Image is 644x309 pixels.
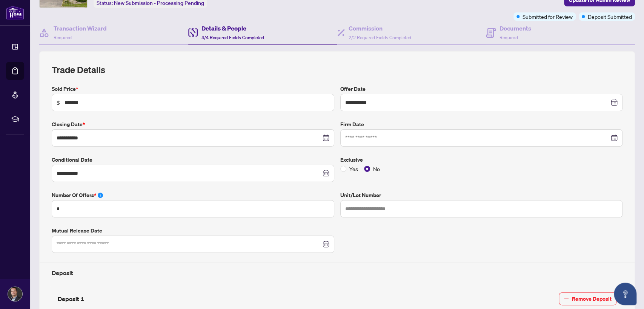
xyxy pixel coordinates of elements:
[500,35,518,40] span: Required
[340,120,623,128] label: Firm Date
[8,287,22,301] img: Profile Icon
[349,24,411,33] h4: Commission
[52,268,622,277] h4: Deposit
[588,12,632,21] span: Deposit Submitted
[346,165,361,173] span: Yes
[340,85,623,93] label: Offer Date
[349,35,411,40] span: 2/2 Required Fields Completed
[340,191,623,199] label: Unit/Lot Number
[52,156,334,164] label: Conditional Date
[201,24,264,33] h4: Details & People
[52,191,334,199] label: Number of offers
[6,6,24,20] img: logo
[52,120,334,128] label: Closing Date
[57,98,60,107] span: $
[54,35,72,40] span: Required
[54,24,107,33] h4: Transaction Wizard
[52,85,334,93] label: Sold Price
[500,24,531,33] h4: Documents
[370,165,383,173] span: No
[559,292,616,305] button: Remove Deposit
[523,12,573,21] span: Submitted for Review
[52,64,622,76] h2: Trade Details
[340,156,623,164] label: Exclusive
[572,293,612,305] span: Remove Deposit
[58,294,84,303] h4: Deposit 1
[201,35,264,40] span: 4/4 Required Fields Completed
[564,296,569,301] span: minus
[614,283,636,305] button: Open asap
[52,226,334,235] label: Mutual Release Date
[98,193,103,198] span: info-circle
